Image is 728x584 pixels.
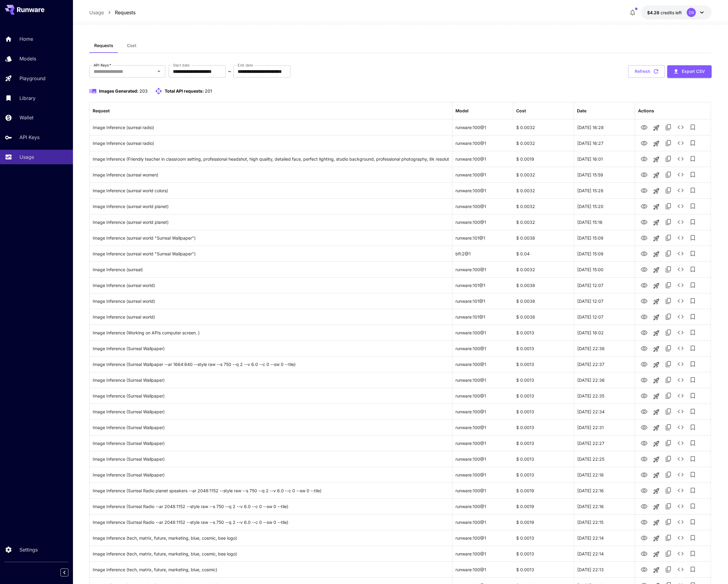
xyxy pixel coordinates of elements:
[687,311,699,323] button: Add to library
[650,438,662,450] button: Launch in playground
[93,530,449,546] div: Click to copy prompt
[574,183,635,198] div: 01 Sep, 2025 15:28
[650,248,662,260] button: Launch in playground
[452,277,513,293] div: runware:101@1
[574,483,635,498] div: 29 Aug, 2025 22:16
[647,10,661,15] span: $4.28
[675,248,687,260] button: See details
[574,198,635,214] div: 01 Sep, 2025 15:20
[513,198,574,214] div: $ 0.0032
[574,372,635,388] div: 29 Aug, 2025 22:36
[662,295,675,307] button: Copy TaskUUID
[650,374,662,387] button: Launch in playground
[650,232,662,244] button: Launch in playground
[675,548,687,560] button: See details
[93,325,449,340] div: Click to copy prompt
[662,390,675,402] button: Copy TaskUUID
[650,185,662,197] button: Launch in playground
[687,532,699,544] button: Add to library
[675,169,687,181] button: See details
[513,135,574,151] div: $ 0.0032
[662,216,675,228] button: Copy TaskUUID
[19,35,33,43] p: Home
[516,108,526,113] div: Cost
[650,343,662,355] button: Launch in playground
[513,372,574,388] div: $ 0.0013
[513,293,574,309] div: $ 0.0038
[93,278,449,293] div: Click to copy prompt
[638,200,650,212] button: View Image
[650,517,662,529] button: Launch in playground
[662,453,675,465] button: Copy TaskUUID
[687,405,699,418] button: Add to library
[628,65,665,78] button: Refresh
[513,167,574,183] div: $ 0.0032
[650,390,662,402] button: Launch in playground
[638,547,650,560] button: View Image
[638,108,654,113] div: Actions
[513,483,574,498] div: $ 0.0019
[687,263,699,275] button: Add to library
[513,419,574,435] div: $ 0.0013
[650,532,662,545] button: Launch in playground
[513,435,574,451] div: $ 0.0013
[452,404,513,419] div: runware:100@1
[19,546,38,553] p: Settings
[93,483,449,498] div: Click to copy prompt
[650,217,662,229] button: Launch in playground
[687,516,699,528] button: Add to library
[127,43,136,48] span: Cost
[675,516,687,528] button: See details
[452,530,513,546] div: runware:100@1
[638,184,650,196] button: View Image
[452,167,513,183] div: runware:100@1
[650,501,662,513] button: Launch in playground
[687,184,699,196] button: Add to library
[675,500,687,512] button: See details
[675,390,687,402] button: See details
[638,437,650,449] button: View Image
[574,498,635,514] div: 29 Aug, 2025 22:16
[93,309,449,325] div: Click to copy prompt
[19,94,36,102] p: Library
[513,451,574,467] div: $ 0.0013
[452,467,513,483] div: runware:100@1
[574,451,635,467] div: 29 Aug, 2025 22:25
[662,342,675,354] button: Copy TaskUUID
[662,469,675,481] button: Copy TaskUUID
[662,532,675,544] button: Copy TaskUUID
[675,563,687,575] button: See details
[687,216,699,228] button: Add to library
[638,326,650,339] button: View Image
[513,261,574,277] div: $ 0.0032
[675,374,687,386] button: See details
[687,342,699,354] button: Add to library
[574,214,635,230] div: 01 Sep, 2025 15:16
[650,406,662,418] button: Launch in playground
[452,483,513,498] div: runware:100@1
[452,562,513,577] div: runware:100@1
[638,310,650,323] button: View Image
[452,546,513,562] div: runware:100@1
[675,453,687,465] button: See details
[687,453,699,465] button: Add to library
[675,200,687,212] button: See details
[687,169,699,181] button: Add to library
[638,279,650,291] button: View Image
[513,309,574,325] div: $ 0.0038
[574,435,635,451] div: 29 Aug, 2025 22:27
[93,514,449,530] div: Click to copy prompt
[687,358,699,370] button: Add to library
[574,277,635,293] div: 01 Sep, 2025 12:07
[675,137,687,149] button: See details
[638,358,650,370] button: View Image
[687,548,699,560] button: Add to library
[452,246,513,261] div: bfl:2@1
[452,309,513,325] div: runware:101@1
[650,280,662,292] button: Launch in playground
[687,8,696,17] div: DS
[574,356,635,372] div: 29 Aug, 2025 22:37
[93,372,449,388] div: Click to copy prompt
[687,326,699,339] button: Add to library
[650,169,662,181] button: Launch in playground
